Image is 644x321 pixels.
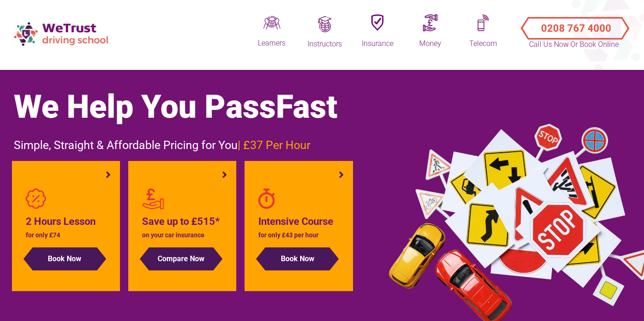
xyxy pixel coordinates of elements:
[26,189,107,270] a: 2 Hours Lesson for only £74 Book Now
[238,138,310,152] span: | £37 Per Hour
[26,231,60,239] span: for only £74
[258,189,339,270] a: Intensive Course for only £43 per hour Book Now
[249,38,295,48] div: Learners
[33,247,97,270] button: Book Now
[423,14,438,31] img: Moneyq.png
[258,189,275,209] img: stopwatch-regular.png
[14,88,337,126] span: We Help You Pass
[265,247,330,270] button: Book Now
[460,39,506,49] div: Telecom
[9,17,115,50] img: wetrust-ds-logo.png
[142,189,223,270] a: Save up to £515* on your car insurance Compare Now
[477,14,490,31] img: Mobileq.png
[302,39,348,49] div: Instructors
[26,189,46,209] img: badge-percent-light.png
[276,88,337,126] span: Fast
[142,189,164,209] img: red-personal-loans2.png
[149,247,213,270] button: Compare Now
[354,39,400,49] div: Insurance
[371,14,384,31] img: Insuranceq.png
[513,9,635,41] a: Call Us Now or Book Online 0208 767 4000
[142,231,205,239] span: on your car insurance
[317,16,333,32] img: Trainingq.png
[14,138,310,152] span: Simple, Straight & Affordable Pricing for You
[524,15,623,33] button: Call Us Now or Book Online
[26,214,107,229] h4: 2 Hours Lesson
[258,231,319,239] span: for only £43 per hour
[142,214,223,229] h4: Save up to £515*
[407,39,453,49] div: Money
[258,214,339,229] h4: Intensive Course
[528,39,620,50] p: Call Us Now or Book Online
[263,14,280,31] img: Driveq.png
